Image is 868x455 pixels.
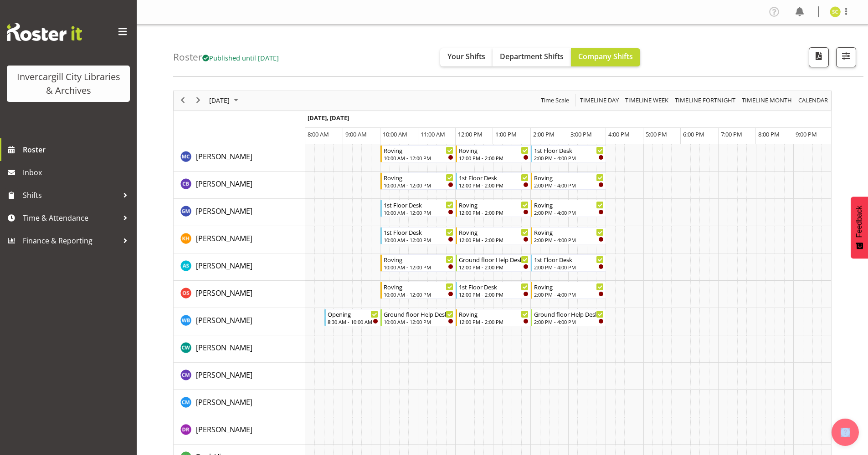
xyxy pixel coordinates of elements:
[683,130,704,138] span: 6:00 PM
[196,343,252,353] span: [PERSON_NAME]
[380,145,456,162] div: Aurora Catu"s event - Roving Begin From Saturday, October 11, 2025 at 10:00:00 AM GMT+13:00 Ends ...
[456,309,531,326] div: Willem Burger"s event - Roving Begin From Saturday, October 11, 2025 at 12:00:00 PM GMT+13:00 End...
[459,200,529,209] div: Roving
[534,255,604,264] div: 1st Floor Desk
[539,95,571,106] button: Time Scale
[196,261,252,271] span: [PERSON_NAME]
[570,130,592,138] span: 3:00 PM
[380,282,456,299] div: Olivia Stanley"s event - Roving Begin From Saturday, October 11, 2025 at 10:00:00 AM GMT+13:00 En...
[534,209,604,216] div: 2:00 PM - 4:00 PM
[190,91,206,110] div: next period
[534,263,604,271] div: 2:00 PM - 4:00 PM
[459,227,529,237] div: Roving
[196,397,252,407] span: [PERSON_NAME]
[175,91,190,110] div: previous period
[531,282,606,299] div: Olivia Stanley"s event - Roving Begin From Saturday, October 11, 2025 at 2:00:00 PM GMT+13:00 End...
[196,370,252,380] span: [PERSON_NAME]
[851,197,868,258] button: Feedback - Show survey
[534,146,604,155] div: 1st Floor Desk
[23,211,118,225] span: Time & Attendance
[421,130,445,138] span: 11:00 AM
[384,263,453,271] div: 10:00 AM - 12:00 PM
[459,309,529,318] div: Roving
[624,95,670,106] button: Timeline Week
[174,281,305,308] td: Olivia Stanley resource
[500,51,564,61] span: Department Shifts
[384,173,453,182] div: Roving
[380,227,456,244] div: Kaela Harley"s event - 1st Floor Desk Begin From Saturday, October 11, 2025 at 10:00:00 AM GMT+13...
[174,199,305,226] td: Gabriel McKay Smith resource
[855,206,863,238] span: Feedback
[384,200,453,209] div: 1st Floor Desk
[16,70,121,97] div: Invercargill City Libraries & Archives
[196,179,252,189] span: [PERSON_NAME]
[459,146,529,155] div: Roving
[456,145,531,162] div: Aurora Catu"s event - Roving Begin From Saturday, October 11, 2025 at 12:00:00 PM GMT+13:00 Ends ...
[534,227,604,237] div: Roving
[196,342,252,353] a: [PERSON_NAME]
[579,95,620,106] span: Timeline Day
[174,390,305,417] td: Cindy Mulrooney resource
[196,369,252,380] a: [PERSON_NAME]
[174,172,305,199] td: Chris Broad resource
[174,308,305,335] td: Willem Burger resource
[196,233,252,243] span: [PERSON_NAME]
[646,130,667,138] span: 5:00 PM
[533,130,555,138] span: 2:00 PM
[673,95,737,106] button: Fortnight
[174,363,305,390] td: Chamique Mamolo resource
[534,309,604,318] div: Ground floor Help Desk
[380,309,456,326] div: Willem Burger"s event - Ground floor Help Desk Begin From Saturday, October 11, 2025 at 10:00:00 ...
[384,236,453,243] div: 10:00 AM - 12:00 PM
[440,48,493,66] button: Your Shifts
[495,130,517,138] span: 1:00 PM
[384,182,453,189] div: 10:00 AM - 12:00 PM
[531,254,606,272] div: Mandy Stenton"s event - 1st Floor Desk Begin From Saturday, October 11, 2025 at 2:00:00 PM GMT+13...
[196,206,252,216] span: [PERSON_NAME]
[578,51,633,61] span: Company Shifts
[459,291,529,298] div: 12:00 PM - 2:00 PM
[328,309,379,318] div: Opening
[384,209,453,216] div: 10:00 AM - 12:00 PM
[459,236,529,243] div: 12:00 PM - 2:00 PM
[830,6,841,17] img: samuel-carter11687.jpg
[196,315,252,326] a: [PERSON_NAME]
[796,130,817,138] span: 9:00 PM
[456,200,531,217] div: Gabriel McKay Smith"s event - Roving Begin From Saturday, October 11, 2025 at 12:00:00 PM GMT+13:...
[173,52,279,62] h4: Roster
[493,48,571,66] button: Department Shifts
[531,145,606,162] div: Aurora Catu"s event - 1st Floor Desk Begin From Saturday, October 11, 2025 at 2:00:00 PM GMT+13:0...
[459,154,529,162] div: 12:00 PM - 2:00 PM
[809,47,829,67] button: Download a PDF of the roster for the current day
[174,144,305,172] td: Aurora Catu resource
[174,417,305,445] td: Debra Robinson resource
[459,318,529,325] div: 12:00 PM - 2:00 PM
[797,95,829,106] span: calendar
[384,227,453,237] div: 1st Floor Desk
[23,188,118,202] span: Shifts
[459,182,529,189] div: 12:00 PM - 2:00 PM
[196,288,252,298] span: [PERSON_NAME]
[384,255,453,264] div: Roving
[624,95,669,106] span: Timeline Week
[345,130,367,138] span: 9:00 AM
[174,226,305,253] td: Kaela Harley resource
[383,130,407,138] span: 10:00 AM
[380,172,456,190] div: Chris Broad"s event - Roving Begin From Saturday, October 11, 2025 at 10:00:00 AM GMT+13:00 Ends ...
[571,48,640,66] button: Company Shifts
[23,234,118,248] span: Finance & Reporting
[531,309,606,326] div: Willem Burger"s event - Ground floor Help Desk Begin From Saturday, October 11, 2025 at 2:00:00 P...
[196,152,252,162] span: [PERSON_NAME]
[531,227,606,244] div: Kaela Harley"s event - Roving Begin From Saturday, October 11, 2025 at 2:00:00 PM GMT+13:00 Ends ...
[384,146,453,155] div: Roving
[384,291,453,298] div: 10:00 AM - 12:00 PM
[196,260,252,271] a: [PERSON_NAME]
[380,200,456,217] div: Gabriel McKay Smith"s event - 1st Floor Desk Begin From Saturday, October 11, 2025 at 10:00:00 AM...
[192,95,205,106] button: Next
[540,95,570,106] span: Time Scale
[7,23,82,41] img: Rosterit website logo
[758,130,780,138] span: 8:00 PM
[534,291,604,298] div: 2:00 PM - 4:00 PM
[459,282,529,291] div: 1st Floor Desk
